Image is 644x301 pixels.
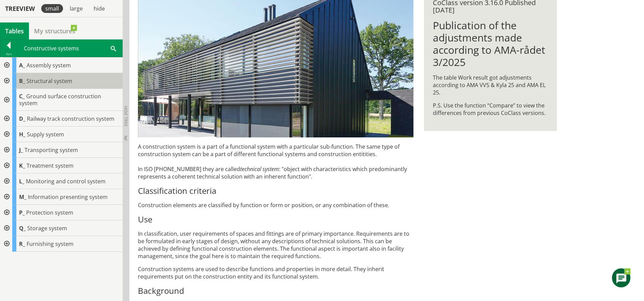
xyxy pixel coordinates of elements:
[19,209,25,216] span: P_
[29,22,80,39] a: My structures
[138,265,413,280] p: Construction systems are used to describe functions and properties in more detail. They inherit r...
[27,77,72,85] span: Structural system
[19,131,26,138] span: H_
[138,143,413,180] p: A construction system is a part of a functional system with a particular sub-function. The same t...
[27,131,64,138] span: Supply system
[19,115,26,122] span: D_
[19,193,27,201] span: M_
[19,224,26,232] span: Q_
[27,162,74,169] span: Treatment system
[90,4,109,13] div: hide
[26,178,106,185] span: Monitoring and control system
[111,45,116,52] span: Search within table
[66,4,87,13] div: large
[433,102,548,117] p: P.S. Use the function “Compare” to view the differences from previous CoClass versions.
[26,209,73,216] span: Protection system
[123,106,129,127] span: Hide tree
[25,146,78,154] span: Transporting system
[18,40,122,57] div: Constructive systems
[138,230,413,260] p: In classification, user requirements of spaces and fittings are of primary importance. Requiremen...
[19,146,23,154] span: J_
[433,19,548,68] h1: Publication of the adjustments made according to AMA-rådet 3/2025
[19,77,25,85] span: B_
[27,240,74,248] span: Furnishing system
[1,5,38,12] div: Treeview
[41,4,63,13] div: small
[19,93,101,107] span: Ground surface construction system
[138,214,413,224] h3: Use
[138,186,413,196] h3: Classification criteria
[27,115,114,122] span: Railway track construction system
[19,240,25,248] span: R_
[0,51,17,57] div: Back
[28,193,108,201] span: Information presenting system
[19,62,25,69] span: A_
[27,62,71,69] span: Assembly system
[433,74,548,96] p: The table Work result got adjustments according to AMA VVS & Kyla 25 and AMA EL 25.
[240,165,279,173] em: technical system
[19,162,25,169] span: K_
[27,224,67,232] span: Storage system
[19,178,25,185] span: L_
[138,286,413,296] h3: Background
[19,93,25,100] span: C_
